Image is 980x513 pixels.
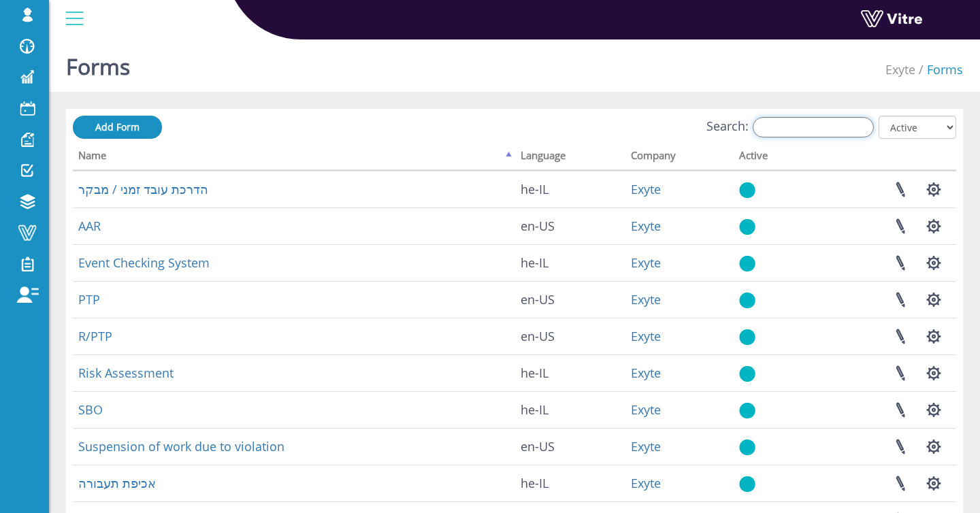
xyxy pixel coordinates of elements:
a: Exyte [631,254,661,271]
label: Search: [706,117,874,137]
a: אכיפת תעבורה [78,475,156,491]
th: Active [734,145,812,171]
img: yes [739,439,755,456]
a: Risk Assessment [78,365,174,381]
h1: Forms [66,34,130,92]
th: Company [625,145,734,171]
a: Suspension of work due to violation [78,438,284,454]
img: yes [739,182,755,199]
img: yes [739,365,755,382]
img: yes [739,476,755,493]
a: AAR [78,218,101,234]
a: הדרכת עובד זמני / מבקר [78,181,208,197]
td: en-US [515,318,625,354]
a: Exyte [631,438,661,454]
td: he-IL [515,354,625,391]
a: Exyte [631,181,661,197]
input: Search: [753,117,874,137]
th: Name: activate to sort column descending [73,145,515,171]
img: yes [739,255,755,272]
img: yes [739,402,755,419]
a: Exyte [631,365,661,381]
img: yes [739,292,755,309]
a: Exyte [631,291,661,308]
li: Forms [915,61,963,79]
a: PTP [78,291,100,308]
td: en-US [515,428,625,465]
a: Event Checking System [78,254,210,271]
span: Add Form [95,120,140,133]
td: he-IL [515,171,625,208]
a: SBO [78,401,103,418]
td: he-IL [515,244,625,281]
img: yes [739,329,755,346]
a: Exyte [631,401,661,418]
a: Exyte [631,328,661,344]
a: Add Form [73,116,162,139]
a: Exyte [631,218,661,234]
td: he-IL [515,465,625,501]
img: yes [739,218,755,235]
td: en-US [515,208,625,244]
td: he-IL [515,391,625,428]
th: Language [515,145,625,171]
a: Exyte [885,61,915,78]
a: R/PTP [78,328,112,344]
a: Exyte [631,475,661,491]
td: en-US [515,281,625,318]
